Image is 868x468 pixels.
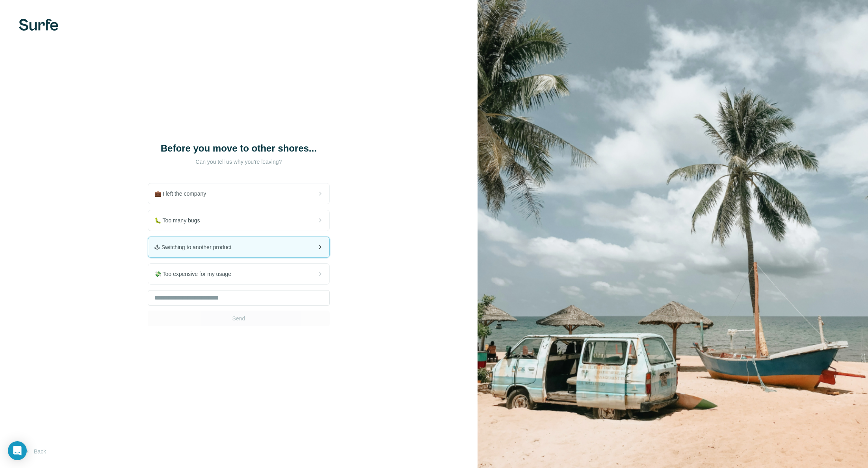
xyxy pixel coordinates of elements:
[154,243,238,251] span: 🕹 Switching to another product
[160,158,318,166] p: Can you tell us why you're leaving?
[19,444,52,459] button: Back
[154,270,238,278] span: 💸 Too expensive for my usage
[160,142,318,155] h1: Before you move to other shores...
[8,441,27,460] div: Open Intercom Messenger
[19,19,58,31] img: Surfe's logo
[154,190,212,198] span: 💼 I left the company
[154,216,206,224] span: 🐛 Too many bugs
